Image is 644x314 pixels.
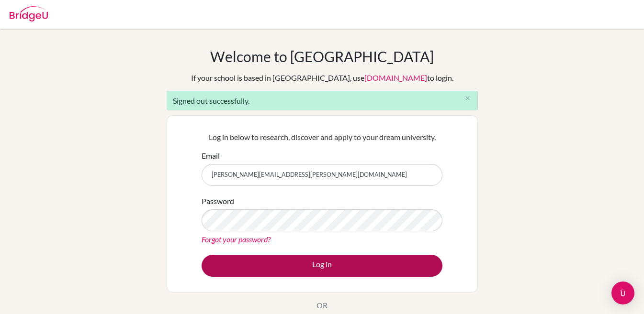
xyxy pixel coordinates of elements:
[10,6,48,22] img: Bridge-U
[202,255,442,277] button: Log in
[202,150,220,162] label: Email
[458,91,477,106] button: Close
[364,73,427,82] a: [DOMAIN_NAME]
[611,282,634,304] div: Open Intercom Messenger
[464,95,471,102] i: close
[202,131,442,143] p: Log in below to research, discover and apply to your dream university.
[202,195,234,207] label: Password
[191,72,453,84] div: If your school is based in [GEOGRAPHIC_DATA], use to login.
[210,48,434,65] h1: Welcome to [GEOGRAPHIC_DATA]
[167,91,478,110] div: Signed out successfully.
[202,235,271,244] a: Forgot your password?
[316,300,328,311] p: OR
